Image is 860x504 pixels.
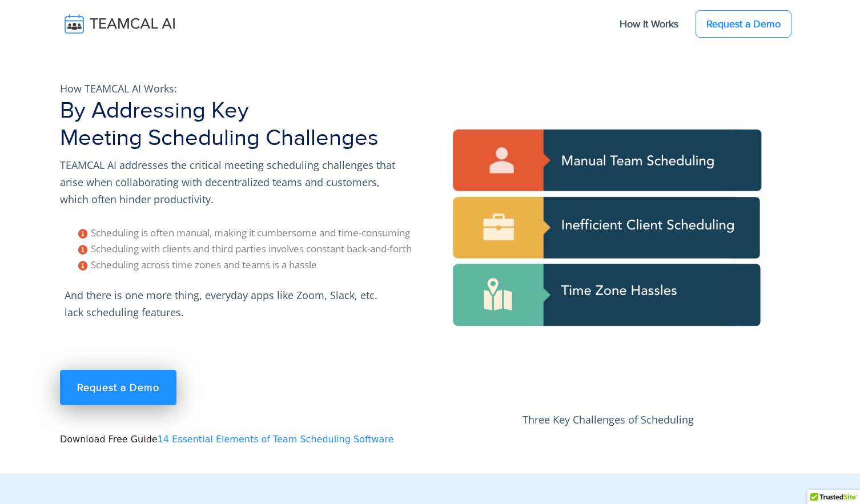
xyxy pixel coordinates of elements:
[60,282,403,325] p: And there is one more thing, everyday apps like Zoom, Slack, etc. lack scheduling features.
[60,80,403,97] p: How TEAMCAL AI Works:
[78,241,423,257] li: Scheduling with clients and third parties involves constant back-and-forth
[60,97,423,152] h1: By Addressing Key Meeting Scheduling Challenges
[608,12,690,36] a: How It Works
[53,68,430,474] div: Download Free Guide
[437,411,779,428] p: Three Key Challenges of Scheduling
[78,225,423,241] li: Scheduling is often manual, making it cumbersome and time-consuming
[437,68,779,411] img: pic
[696,10,791,38] a: Request a Demo
[60,156,403,208] p: TEAMCAL AI addresses the critical meeting scheduling challenges that arise when collaborating wit...
[78,257,423,273] li: Scheduling across time zones and teams is a hassle
[158,434,394,445] a: 14 Essential Elements of Team Scheduling Software
[60,370,176,405] a: Request a Demo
